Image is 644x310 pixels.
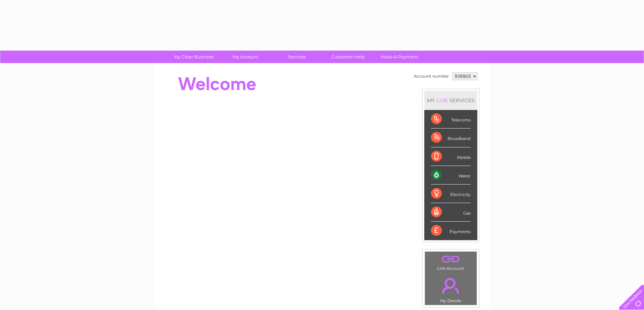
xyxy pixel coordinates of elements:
[425,251,477,273] td: Link Account
[269,51,325,63] a: Services
[431,185,471,203] div: Electricity
[431,147,471,166] div: Mobile
[431,110,471,129] div: Telecoms
[427,274,475,298] a: .
[425,272,477,305] td: My Details
[431,222,471,240] div: Payments
[431,203,471,222] div: Gas
[431,166,471,185] div: Water
[412,71,451,82] td: Account number
[424,91,477,110] div: MY SERVICES
[217,51,273,63] a: My Account
[166,51,222,63] a: My Clear Business
[435,97,449,104] div: LIVE
[372,51,427,63] a: Make A Payment
[431,129,471,147] div: Broadband
[427,253,475,265] a: .
[320,51,376,63] a: Customer Help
